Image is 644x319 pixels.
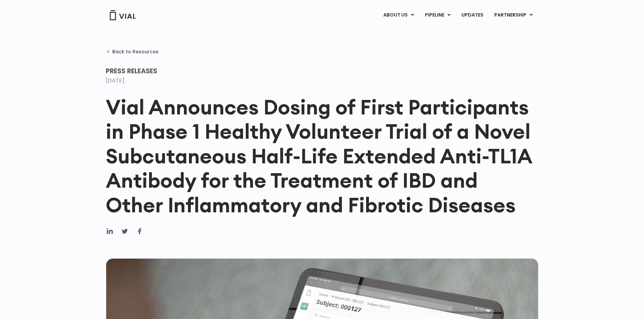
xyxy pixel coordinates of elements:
[420,9,456,21] a: PIPELINEMenu Toggle
[456,9,488,21] a: UPDATES
[109,10,136,20] img: Vial Logo
[121,227,129,235] div: Share on twitter
[106,227,114,235] div: Share on linkedin
[112,49,159,54] span: Back to Resources
[106,49,159,54] a: Back to Resources
[489,9,538,21] a: PARTNERSHIPMenu Toggle
[378,9,419,21] a: ABOUT USMenu Toggle
[136,227,144,235] div: Share on facebook
[106,77,124,84] time: [DATE]
[106,95,539,217] h1: Vial Announces Dosing of First Participants in Phase 1 Healthy Volunteer Trial of a Novel Subcuta...
[106,66,157,76] span: Press Releases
